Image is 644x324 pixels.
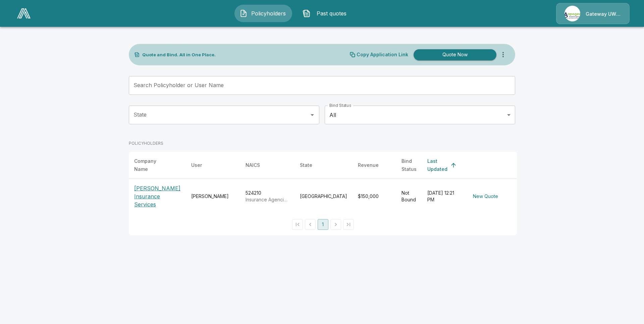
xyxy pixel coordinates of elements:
[17,8,31,18] img: AA Logo
[234,5,292,22] button: Policyholders IconPolicyholders
[318,219,328,230] button: page 1
[422,179,465,214] td: [DATE] 12:21 PM
[246,196,289,203] p: Insurance Agencies and Brokerages
[134,184,180,208] p: [PERSON_NAME] Insurance Services
[142,53,216,57] p: Quote and Bind. All in One Place.
[291,219,355,230] nav: pagination navigation
[300,161,312,169] div: State
[396,152,422,179] th: Bind Status
[358,161,379,169] div: Revenue
[357,52,408,57] p: Copy Application Link
[239,9,248,17] img: Policyholders Icon
[329,103,351,108] label: Bind Status
[298,5,355,22] button: Past quotes IconPast quotes
[427,157,447,173] div: Last Updated
[353,179,396,214] td: $150,000
[191,193,235,200] div: [PERSON_NAME]
[250,9,287,17] span: Policyholders
[396,179,422,214] td: Not Bound
[496,48,510,61] button: more
[325,106,515,124] div: All
[246,161,260,169] div: NAICS
[134,157,168,173] div: Company Name
[470,190,501,203] button: New Quote
[308,110,317,120] button: Open
[414,49,496,60] button: Quote Now
[313,9,350,17] span: Past quotes
[129,140,163,146] p: POLICYHOLDERS
[303,9,311,17] img: Past quotes Icon
[411,49,496,60] a: Quote Now
[246,190,289,203] div: 524210
[294,179,353,214] td: [GEOGRAPHIC_DATA]
[129,152,517,214] table: simple table
[191,161,202,169] div: User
